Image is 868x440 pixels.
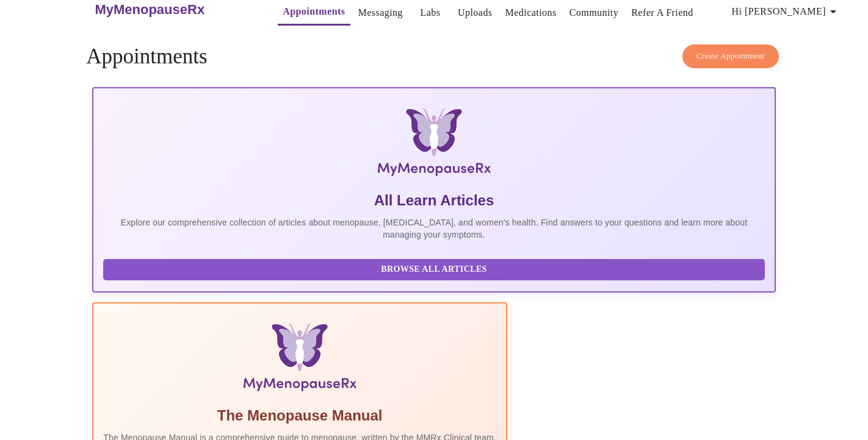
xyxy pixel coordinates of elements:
button: Labs [411,1,450,25]
button: Refer a Friend [626,1,698,25]
button: Medications [501,1,562,25]
h5: All Learn Articles [103,191,764,210]
h3: MyMenopauseRx [95,2,204,18]
p: Explore our comprehensive collection of articles about menopause, [MEDICAL_DATA], and women's hea... [103,216,764,241]
a: Refer a Friend [631,4,693,21]
a: Medications [505,4,557,21]
h4: Appointments [86,44,781,69]
a: Browse All Articles [103,263,767,274]
button: Community [565,1,624,25]
a: Uploads [458,4,493,21]
span: Hi [PERSON_NAME] [732,3,841,20]
a: Labs [421,4,441,21]
span: Browse All Articles [115,262,752,277]
button: Uploads [453,1,497,25]
a: Appointments [283,3,345,20]
img: MyMenopauseRx Logo [206,108,662,181]
button: Browse All Articles [103,259,764,280]
button: Create Appointment [682,44,779,68]
span: Create Appointment [696,49,765,63]
a: Community [570,4,619,21]
button: Messaging [353,1,408,25]
h5: The Menopause Manual [103,406,496,425]
img: Menopause Manual [165,323,433,396]
a: Messaging [358,4,403,21]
